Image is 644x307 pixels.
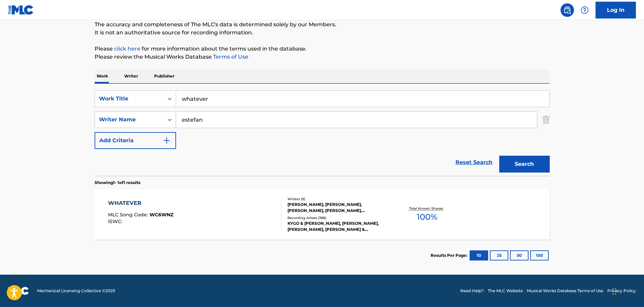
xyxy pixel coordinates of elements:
form: Search Form [95,90,550,176]
div: KYGO & [PERSON_NAME], [PERSON_NAME],[PERSON_NAME], [PERSON_NAME] & [PERSON_NAME], [PERSON_NAME]|[... [287,220,389,233]
a: Public Search [561,3,574,17]
a: WHATEVERMLC Song Code:WC6WNZISWC:Writers (9)[PERSON_NAME], [PERSON_NAME], [PERSON_NAME], [PERSON_... [95,189,550,240]
div: [PERSON_NAME], [PERSON_NAME], [PERSON_NAME], [PERSON_NAME], [PERSON_NAME] [PERSON_NAME] GOERVELL-... [287,202,389,214]
a: Privacy Policy [607,288,636,294]
button: 25 [490,250,508,260]
p: Publisher [152,69,176,83]
img: MLC Logo [8,5,34,15]
a: click here [114,45,140,52]
a: Musical Works Database Terms of Use [527,288,603,294]
div: WHATEVER [108,199,173,207]
div: Help [578,3,591,17]
img: Delete Criterion [542,111,550,128]
p: Results Per Page: [431,252,469,258]
a: Reset Search [452,155,496,170]
p: Writer [122,69,140,83]
button: 100 [530,250,549,260]
img: 9d2ae6d4665cec9f34b9.svg [163,136,171,145]
span: MLC Song Code : [108,212,149,218]
img: logo [8,287,29,295]
img: help [581,6,589,14]
a: Log In [596,2,636,19]
div: Writer Name [99,116,160,124]
iframe: Chat Widget [610,275,644,307]
div: Work Title [99,95,160,103]
button: Search [499,156,550,173]
p: Total Known Shares: [409,206,445,211]
div: Writers ( 9 ) [287,196,389,202]
a: Need Help? [460,288,484,294]
a: The MLC Website [488,288,523,294]
img: search [563,6,571,14]
div: Chat-Widget [610,275,644,307]
button: 10 [470,250,488,260]
button: 50 [510,250,529,260]
p: Please for more information about the terms used in the database. [95,45,550,53]
div: Ziehen [612,281,616,302]
span: WC6WNZ [149,212,173,218]
span: Mechanical Licensing Collective © 2025 [37,288,115,294]
span: 100 % [417,211,437,223]
p: Please review the Musical Works Database [95,53,550,61]
p: It is not an authoritative source for recording information. [95,29,550,37]
span: ISWC : [108,218,124,224]
div: Recording Artists ( 386 ) [287,215,389,220]
p: Work [95,69,110,83]
p: The accuracy and completeness of The MLC's data is determined solely by our Members. [95,21,550,29]
button: Add Criteria [95,132,176,149]
p: Showing 1 - 1 of 1 results [95,180,140,186]
a: Terms of Use [212,54,248,60]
